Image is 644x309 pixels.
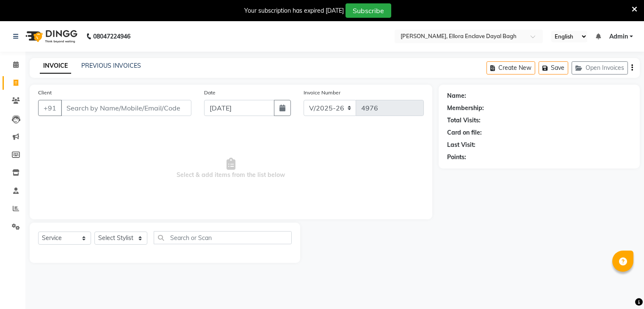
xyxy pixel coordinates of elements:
a: PREVIOUS INVOICES [81,62,141,69]
div: Points: [447,153,466,162]
div: Your subscription has expired [DATE] [244,6,344,15]
label: Client [38,89,52,97]
input: Search or Scan [154,231,292,244]
div: Card on file: [447,128,482,137]
span: Select & add items from the list below [38,126,424,211]
div: Total Visits: [447,116,481,125]
button: Save [539,61,568,74]
div: Membership: [447,104,484,113]
iframe: chat widget [608,275,636,301]
img: logo [22,25,80,48]
div: Last Visit: [447,141,475,149]
button: +91 [38,100,62,116]
a: INVOICE [40,58,71,74]
button: Open Invoices [572,61,628,74]
button: Create New [486,61,535,74]
button: Subscribe [345,3,391,18]
label: Date [204,89,216,97]
b: 08047224946 [93,25,130,48]
div: Name: [447,91,466,100]
input: Search by Name/Mobile/Email/Code [61,100,191,116]
label: Invoice Number [304,89,340,97]
span: Admin [609,32,628,41]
